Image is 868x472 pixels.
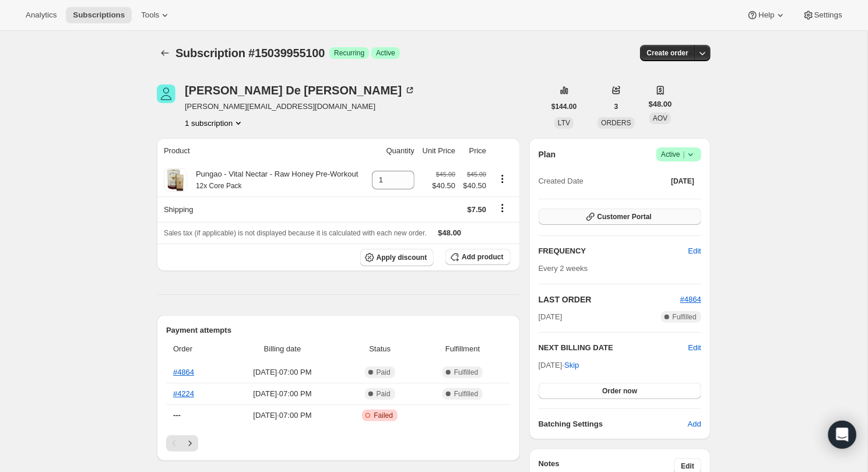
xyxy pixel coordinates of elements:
span: --- [173,411,181,420]
span: Paid [377,389,391,399]
span: | [683,150,685,159]
span: Customer Portal [598,212,652,221]
span: LTV [558,119,570,127]
div: Pungao - Vital Nectar - Raw Honey Pre-Workout [187,168,358,192]
h2: LAST ORDER [539,294,680,305]
button: Settings [796,7,849,23]
span: Paid [377,368,391,377]
button: Shipping actions [493,202,512,214]
button: Edit [681,242,708,260]
span: AOV [653,114,667,122]
span: [DATE] · [539,361,579,369]
span: [DATE] · 07:00 PM [227,388,338,400]
div: Open Intercom Messenger [828,421,856,449]
span: Create order [647,48,688,58]
span: [DATE] · 07:00 PM [227,367,338,378]
span: $7.50 [468,205,487,214]
button: Edit [688,342,701,354]
h2: NEXT BILLING DATE [539,342,688,354]
span: Fulfilled [454,389,478,399]
button: Subscriptions [157,45,173,61]
span: $40.50 [432,180,455,192]
span: $40.50 [462,180,486,192]
span: Subscriptions [73,10,125,20]
span: ORDERS [601,119,631,127]
a: #4864 [680,295,701,304]
th: Unit Price [418,138,459,164]
span: Billing date [227,343,338,355]
span: Failed [374,411,393,420]
span: $48.00 [649,98,672,110]
span: $48.00 [438,228,462,237]
h2: Plan [539,149,556,160]
th: Quantity [367,138,418,164]
button: 3 [607,98,625,115]
span: Skip [564,360,579,371]
button: Tools [134,7,178,23]
button: Add [681,415,708,434]
img: product img [164,168,187,192]
th: Shipping [157,196,367,222]
button: Add product [445,249,510,265]
span: Tools [141,10,159,20]
button: Order now [539,383,701,399]
button: Subscriptions [66,7,132,23]
h2: Payment attempts [166,325,511,336]
button: Analytics [19,7,64,23]
span: [DATE] · 07:00 PM [227,410,338,421]
span: Every 2 weeks [539,264,588,273]
span: Analytics [26,10,57,20]
span: Created Date [539,175,584,187]
button: Product actions [185,117,244,129]
span: Active [661,149,697,160]
span: Fulfilled [673,312,697,322]
th: Order [166,336,223,362]
span: Sales tax (if applicable) is not displayed because it is calculated with each new order. [164,229,427,237]
button: Apply discount [360,249,434,266]
th: Price [459,138,490,164]
h2: FREQUENCY [539,245,688,257]
th: Product [157,138,367,164]
button: Create order [640,45,695,61]
span: Apply discount [377,253,427,262]
span: Add [688,418,701,430]
button: $144.00 [544,98,584,115]
span: Edit [681,462,694,471]
div: [PERSON_NAME] De [PERSON_NAME] [185,84,416,96]
button: Skip [557,356,586,375]
button: Help [740,7,793,23]
span: [DATE] [539,311,563,323]
button: Product actions [493,172,512,185]
a: #4864 [173,368,194,376]
small: $45.00 [436,171,455,178]
span: Status [345,343,415,355]
button: [DATE] [664,173,701,189]
span: Help [758,10,774,20]
span: Add product [462,252,503,262]
span: $144.00 [551,102,577,111]
button: #4864 [680,294,701,305]
span: [DATE] [671,177,694,186]
small: $45.00 [467,171,486,178]
span: Order now [602,386,637,396]
span: Fulfillment [422,343,504,355]
button: Next [182,435,198,452]
span: [PERSON_NAME][EMAIL_ADDRESS][DOMAIN_NAME] [185,101,416,112]
nav: Pagination [166,435,511,452]
span: Subscription #15039955100 [175,47,325,59]
span: Robert De La Garza [157,84,175,103]
span: Settings [814,10,842,20]
span: Fulfilled [454,368,478,377]
span: Recurring [334,48,364,58]
span: Edit [688,245,701,257]
button: Customer Portal [539,209,701,225]
span: 3 [614,102,619,111]
span: Active [376,48,395,58]
a: #4224 [173,389,194,398]
h6: Batching Settings [539,418,688,430]
small: 12x Core Pack [196,182,242,190]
